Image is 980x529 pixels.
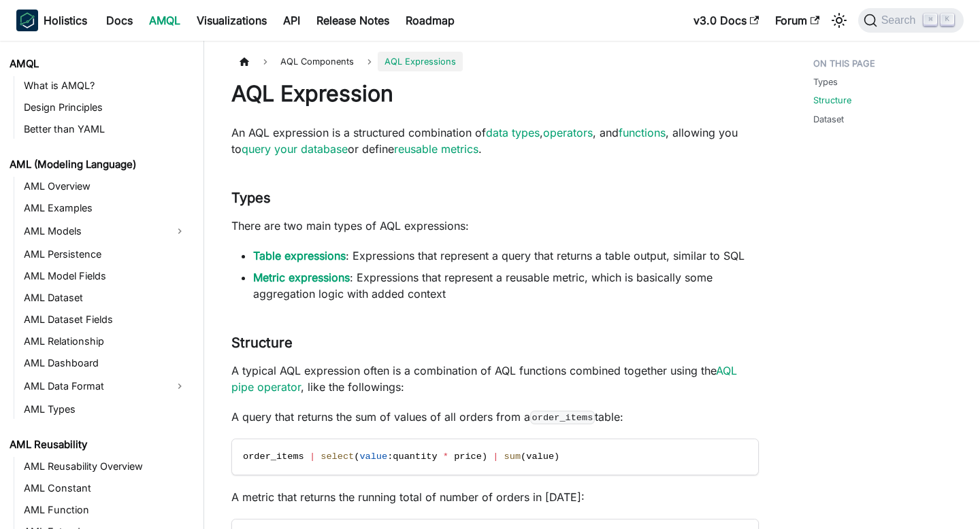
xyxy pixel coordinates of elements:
[20,267,192,286] a: AML Model Fields
[393,451,437,462] span: quantity
[20,310,192,329] a: AML Dataset Fields
[20,400,192,419] a: AML Types
[813,94,851,107] a: Structure
[554,451,559,462] span: )
[141,10,189,31] a: AMQL
[231,124,759,157] p: An AQL expression is a structured combination of , , and , allowing you to or define .
[20,375,167,397] a: AML Data Format
[20,120,192,139] a: Better than YAML
[253,248,759,264] li: : Expressions that represent a query that returns a table output, similar to SQL
[231,52,257,71] a: Home page
[20,332,192,351] a: AML Relationship
[877,14,924,27] span: Search
[504,451,521,462] span: sum
[242,142,348,156] a: query your database
[20,479,192,498] a: AML Constant
[354,451,359,462] span: (
[397,10,463,31] a: Roadmap
[20,500,192,519] a: AML Function
[167,375,192,397] button: Expand sidebar category 'AML Data Format'
[231,218,759,234] p: There are two main types of AQL expressions:
[310,451,315,462] span: |
[20,288,192,307] a: AML Dataset
[275,10,308,31] a: API
[20,199,192,218] a: AML Examples
[530,411,595,424] code: order_items
[231,190,759,207] h3: Types
[16,10,87,31] a: HolisticsHolistics
[359,451,387,462] span: value
[231,362,759,395] p: A typical AQL expression often is a combination of AQL functions combined together using the , li...
[253,271,350,284] a: Metric expressions
[231,80,759,107] h1: AQL Expression
[521,451,526,462] span: (
[378,52,463,71] span: AQL Expressions
[619,126,666,139] a: functions
[828,10,850,31] button: Switch between dark and light mode (currently light mode)
[858,8,964,33] button: Search (Command+K)
[98,10,141,31] a: Docs
[20,220,167,242] a: AML Models
[16,10,38,31] img: Holistics
[924,14,937,26] kbd: ⌘
[5,435,192,454] a: AML Reusability
[189,10,275,31] a: Visualizations
[813,113,844,126] a: Dataset
[20,76,192,95] a: What is AMQL?
[321,451,354,462] span: select
[685,10,767,31] a: v3.0 Docs
[231,52,759,71] nav: Breadcrumbs
[5,155,192,174] a: AML (Modeling Language)
[167,220,192,242] button: Expand sidebar category 'AML Models'
[253,269,759,302] li: : Expressions that represent a reusable metric, which is basically some aggregation logic with ad...
[394,142,478,156] a: reusable metrics
[243,451,304,462] span: order_items
[387,451,393,462] span: :
[231,335,759,352] h3: Structure
[543,126,593,139] a: operators
[20,354,192,373] a: AML Dashboard
[308,10,397,31] a: Release Notes
[20,457,192,476] a: AML Reusability Overview
[20,98,192,117] a: Design Principles
[231,489,759,505] p: A metric that returns the running total of number of orders in [DATE]:
[526,451,554,462] span: value
[20,245,192,264] a: AML Persistence
[20,177,192,196] a: AML Overview
[941,14,954,26] kbd: K
[813,75,838,88] a: Types
[767,10,828,31] a: Forum
[231,409,759,425] p: A query that returns the sum of values of all orders from a table:
[454,451,482,462] span: price
[44,12,87,29] b: Holistics
[493,451,498,462] span: |
[482,451,487,462] span: )
[5,54,192,73] a: AMQL
[274,52,361,71] span: AQL Components
[486,126,540,139] a: data types
[253,249,346,262] a: Table expressions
